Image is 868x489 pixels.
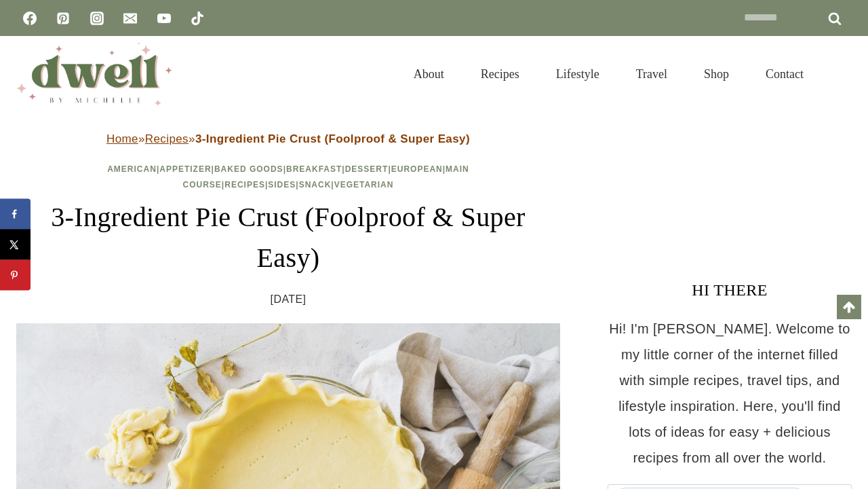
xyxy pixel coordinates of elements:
[268,180,296,189] a: Sides
[106,132,470,145] span: » »
[391,164,443,174] a: European
[159,164,211,174] a: Appetizer
[16,43,172,105] img: DWELL by michelle
[16,5,43,32] a: Facebook
[145,132,189,145] a: Recipes
[837,295,861,319] a: Scroll to top
[214,164,283,174] a: Baked Goods
[345,164,389,174] a: Dessert
[83,5,111,32] a: Instagram
[747,50,822,98] a: Contact
[50,5,77,32] a: Pinterest
[224,180,265,189] a: Recipes
[395,50,462,98] a: About
[829,62,852,86] button: View Search Form
[618,50,686,98] a: Travel
[117,5,144,32] a: Email
[686,50,747,98] a: Shop
[395,50,822,98] nav: Primary Navigation
[538,50,618,98] a: Lifestyle
[106,132,138,145] a: Home
[151,5,178,32] a: YouTube
[271,289,307,310] time: [DATE]
[107,164,469,189] span: | | | | | | | | | |
[286,164,342,174] a: Breakfast
[184,5,211,32] a: TikTok
[462,50,538,98] a: Recipes
[608,278,852,302] h3: HI THERE
[299,180,332,189] a: Snack
[334,180,394,189] a: Vegetarian
[195,132,470,145] strong: 3-Ingredient Pie Crust (Foolproof & Super Easy)
[16,197,560,278] h1: 3-Ingredient Pie Crust (Foolproof & Super Easy)
[107,164,157,174] a: American
[608,316,852,471] p: Hi! I'm [PERSON_NAME]. Welcome to my little corner of the internet filled with simple recipes, tr...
